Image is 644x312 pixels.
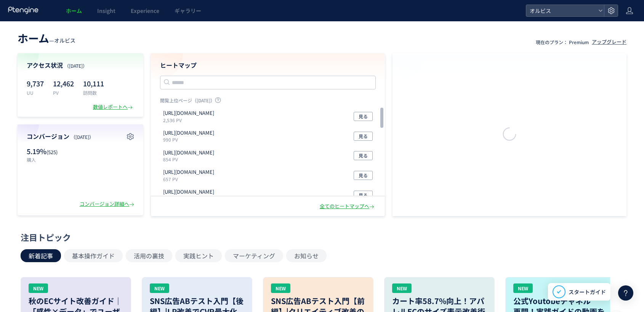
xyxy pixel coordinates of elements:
div: 注目トピック [21,231,620,243]
span: 見る [359,191,368,200]
div: 全てのヒートマップへ [320,203,376,210]
span: （[DATE]） [71,134,94,140]
span: ギャラリー [175,7,201,14]
div: — [18,30,75,46]
button: 見る [354,191,373,200]
span: 見る [359,151,368,160]
p: 閲覧上位ページ（[DATE]） [160,97,376,107]
div: NEW [29,283,48,293]
div: コンバージョン詳細へ [80,201,136,208]
p: 現在のプラン： Premium [536,39,589,45]
button: 基本操作ガイド [64,249,123,262]
span: オルビス [527,5,595,16]
div: NEW [150,283,169,293]
span: Insight [97,7,115,14]
p: 5.19% [27,146,77,156]
p: 訪問数 [83,89,104,96]
p: PV [53,89,74,96]
div: 数値レポートへ [93,103,134,111]
span: オルビス [54,37,75,44]
button: 見る [354,171,373,180]
h4: ヒートマップ [160,61,376,70]
div: NEW [271,283,290,293]
button: 新着記事 [21,249,61,262]
p: 10,111 [83,77,104,89]
span: Experience [131,7,159,14]
p: 591 PV [163,196,217,202]
h4: コンバージョン [27,132,134,141]
button: マーケティング [225,249,283,262]
p: 2,536 PV [163,117,217,123]
p: https://pr.orbis.co.jp/special/04 [163,188,214,196]
button: 活用の裏技 [126,249,172,262]
h4: アクセス状況 [27,61,134,70]
span: ホーム [66,7,82,14]
p: https://pr.orbis.co.jp/cosmetics/u/100 [163,129,214,137]
p: https://pr.orbis.co.jp/cosmetics/udot/410-12 [163,149,214,156]
span: (525) [46,148,58,156]
p: 購入 [27,156,77,163]
button: 見る [354,132,373,141]
div: NEW [392,283,412,293]
button: 実践ヒント [175,249,222,262]
p: 990 PV [163,136,217,143]
p: 657 PV [163,176,217,182]
p: https://orbis.co.jp/order/thanks [163,110,214,117]
div: アップグレード [592,38,626,46]
p: 854 PV [163,156,217,162]
button: 見る [354,112,373,121]
p: UU [27,89,44,96]
p: https://pr.orbis.co.jp/cosmetics/udot/413-2 [163,169,214,176]
div: NEW [513,283,533,293]
p: 12,462 [53,77,74,89]
span: 見る [359,171,368,180]
button: 見る [354,151,373,160]
span: 見る [359,112,368,121]
span: 見る [359,132,368,141]
span: スタートガイド [569,288,606,296]
button: お知らせ [286,249,327,262]
span: （[DATE]） [64,62,87,69]
span: ホーム [18,30,49,46]
p: 9,737 [27,77,44,89]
